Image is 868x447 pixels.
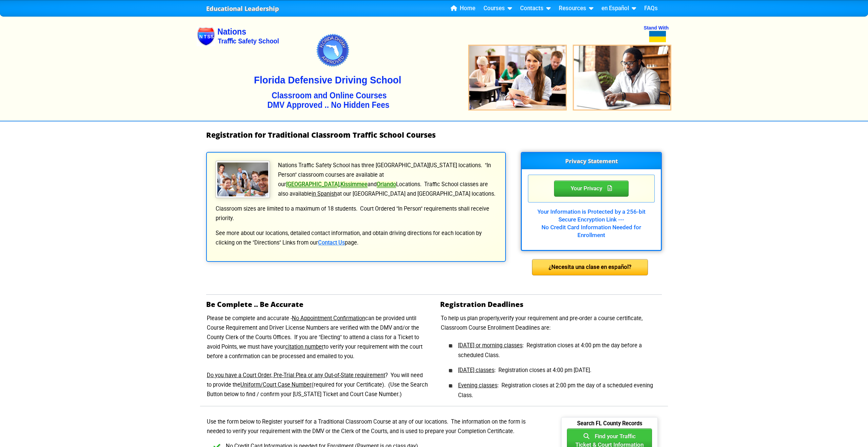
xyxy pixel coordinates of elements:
[440,300,662,308] h2: Registration Deadlines
[285,344,324,350] u: citation number
[206,300,428,308] h2: Be Complete .. Be Accurate
[528,202,655,239] div: Your Information is Protected by a 256-bit Secure Encryption Link --- No Credit Card Information ...
[215,161,497,199] p: Nations Traffic Safety School has three [GEOGRAPHIC_DATA][US_STATE] locations. "In Person" classr...
[599,3,639,14] a: en Español
[440,314,662,333] p: To help us plan properly,verify your requirement and pre-order a course certificate, Classroom Co...
[554,184,629,192] a: Your Privacy
[286,181,339,188] a: [GEOGRAPHIC_DATA]
[642,3,660,14] a: FAQs
[556,3,596,14] a: Resources
[532,264,648,270] a: ¿Necesita una clase en español?
[292,315,365,322] u: No Appointment Confirmation
[517,3,553,14] a: Contacts
[458,342,522,349] u: [DATE] or morning classes
[448,3,478,14] a: Home
[207,372,385,378] u: Do you have a Court Order, Pre-Trial Plea or any Out-of-State requirement
[451,338,662,361] li: : Registration closes at 4:00 pm the day before a scheduled Class.
[577,420,642,432] b: Search FL County Records
[451,375,662,401] li: : Registration closes at 2:00 pm the day of a scheduled evening Class.
[318,239,345,246] a: Contact Us
[522,153,661,169] h3: Privacy Statement
[216,161,270,198] img: Traffic School Students
[458,367,494,373] u: [DATE] classes
[206,131,662,139] h1: Registration for Traditional Classroom Traffic School Courses
[340,181,368,188] a: Kissimmee
[377,181,396,188] a: Orlando
[206,417,545,436] p: Use the form below to Register yourself for a Traditional Classroom Course at any of our location...
[197,12,671,121] img: Nations Traffic School - Your DMV Approved Florida Traffic School
[240,382,312,388] u: Uniform/Court Case Number
[215,204,497,223] p: Classroom sizes are limited to a maximum of 18 students. Court Ordered "In Person" requirements s...
[206,3,279,14] a: Educational Leadership
[554,180,629,197] div: Privacy Statement
[206,314,428,399] p: Please be complete and accurate - can be provided until Course Requirement and Driver License Num...
[481,3,515,14] a: Courses
[312,191,337,197] u: in Spanish
[215,229,497,248] p: See more about our locations, detailed contact information, and obtain driving directions for eac...
[458,382,497,389] u: Evening classes
[532,259,648,275] div: ¿Necesita una clase en español?
[451,360,662,375] li: : Registration closes at 4:00 pm [DATE].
